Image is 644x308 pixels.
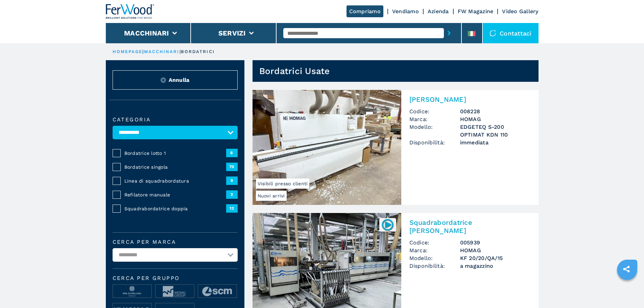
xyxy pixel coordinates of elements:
h3: 005939 [460,239,530,246]
p: bordatrici [181,49,215,55]
span: Codice: [409,239,460,246]
span: Marca: [409,246,460,254]
img: image [113,285,151,298]
span: Marca: [409,115,460,123]
span: Disponibilità: [409,139,460,146]
span: 9 [226,176,238,185]
span: Nuovi arrivi [256,191,287,201]
h3: 008228 [460,108,530,115]
span: Squadrabordatrice doppia [124,205,226,212]
button: Servizi [218,29,246,37]
span: Linea di squadrabordatura [124,177,226,184]
span: Cerca per Gruppo [113,276,238,281]
label: Categoria [113,117,238,122]
span: 70 [226,163,238,171]
a: Bordatrice Singola HOMAG EDGETEQ S-200 OPTIMAT KDN 110Nuovi arriviVisibili presso clienti[PERSON_... [253,90,539,205]
img: Ferwood [106,4,154,19]
button: submit-button [444,25,454,41]
span: Bordatrice singola [124,164,226,170]
h1: Bordatrici Usate [259,66,330,76]
a: macchinari [144,49,180,54]
span: 8 [226,149,238,157]
img: Reset [161,77,166,83]
span: a magazzino [460,262,530,270]
a: FW Magazine [458,8,494,15]
h2: [PERSON_NAME] [409,95,530,103]
img: Contattaci [490,30,496,37]
span: Modello: [409,254,460,262]
span: Modello: [409,123,460,139]
span: Refilatore manuale [124,191,226,198]
button: ResetAnnulla [113,70,238,90]
a: Video Gallery [502,8,538,15]
h2: Squadrabordatrice [PERSON_NAME] [409,218,530,235]
span: immediata [460,139,530,146]
a: Azienda [428,8,449,15]
span: 2 [226,190,238,198]
span: | [180,49,181,54]
a: Compriamo [347,5,383,17]
h3: KF 20/20/QA/15 [460,254,530,262]
a: sharethis [618,261,635,278]
button: Macchinari [124,29,169,37]
img: image [198,285,237,298]
span: Codice: [409,108,460,115]
label: Cerca per marca [113,239,238,245]
h3: HOMAG [460,115,530,123]
h3: HOMAG [460,246,530,254]
img: image [156,285,194,298]
img: 005939 [381,218,394,231]
div: Contattaci [483,23,539,43]
span: | [142,49,144,54]
span: Disponibilità: [409,262,460,270]
h3: EDGETEQ S-200 OPTIMAT KDN 110 [460,123,530,139]
span: Bordatrice lotto 1 [124,150,226,157]
a: Vendiamo [392,8,419,15]
a: HOMEPAGE [113,49,143,54]
img: Bordatrice Singola HOMAG EDGETEQ S-200 OPTIMAT KDN 110 [253,90,401,205]
span: 12 [226,204,238,212]
span: Annulla [169,76,190,84]
span: Visibili presso clienti [256,179,310,189]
